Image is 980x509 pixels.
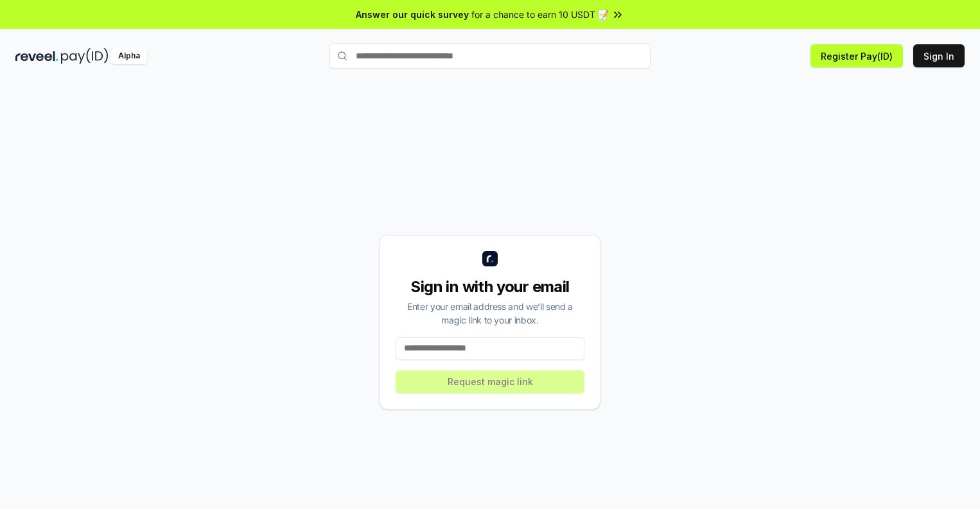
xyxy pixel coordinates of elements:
button: Sign In [913,44,965,67]
div: Sign in with your email [396,277,584,297]
img: pay_id [61,48,109,64]
span: Answer our quick survey [356,8,469,21]
img: logo_small [482,251,498,266]
img: reveel_dark [15,48,58,64]
div: Enter your email address and we’ll send a magic link to your inbox. [396,300,584,327]
button: Register Pay(ID) [810,44,903,67]
div: Alpha [111,48,147,64]
span: for a chance to earn 10 USDT 📝 [471,8,609,21]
